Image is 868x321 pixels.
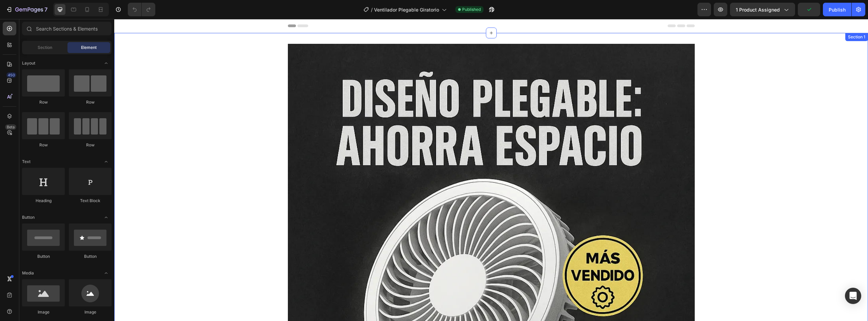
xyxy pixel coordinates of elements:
[69,99,112,105] div: Row
[22,309,65,315] div: Image
[22,159,31,165] span: Text
[128,3,155,16] div: Undo/Redo
[22,99,65,105] div: Row
[845,288,861,304] div: Open Intercom Messenger
[69,309,112,315] div: Image
[22,60,35,66] span: Layout
[736,6,780,13] span: 1 product assigned
[22,270,34,276] span: Media
[101,58,112,69] span: Toggle open
[38,44,52,51] span: Section
[730,3,795,16] button: 1 product assigned
[829,6,846,13] div: Publish
[101,212,112,223] span: Toggle open
[114,19,868,321] iframe: Design area
[44,5,47,14] p: 7
[22,198,65,204] div: Heading
[81,44,97,51] span: Element
[374,6,439,13] span: Ventilador Plegable Giratorio
[6,72,16,78] div: 450
[5,124,16,130] div: Beta
[101,268,112,279] span: Toggle open
[22,214,35,220] span: Button
[22,22,112,35] input: Search Sections & Elements
[371,6,373,13] span: /
[69,142,112,148] div: Row
[462,6,481,13] span: Published
[69,253,112,260] div: Button
[69,198,112,204] div: Text Block
[22,253,65,260] div: Button
[3,3,51,16] button: 7
[823,3,851,16] button: Publish
[22,142,65,148] div: Row
[101,156,112,167] span: Toggle open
